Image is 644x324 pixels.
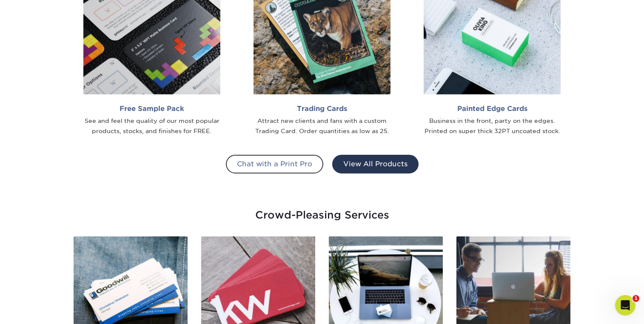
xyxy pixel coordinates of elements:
a: Chat with a Print Pro [226,155,323,173]
iframe: Intercom live chat [615,295,635,315]
div: Crowd-Pleasing Services [73,201,571,223]
h2: Trading Cards [254,105,390,113]
h2: Painted Edge Cards [424,105,561,113]
span: 1 [633,295,639,302]
div: Attract new clients and fans with a custom Trading Card. Order quantities as low as 25. [254,116,390,136]
div: Business in the front, party on the edges. Printed on super thick 32PT uncoated stock. [424,116,561,136]
a: View All Products [332,155,419,173]
div: See and feel the quality of our most popular products, stocks, and finishes for FREE. [83,116,220,136]
h2: Free Sample Pack [83,105,220,113]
